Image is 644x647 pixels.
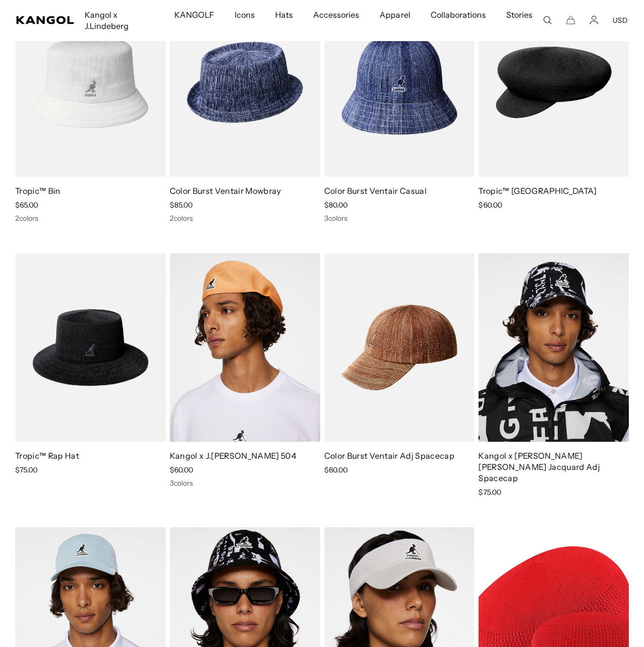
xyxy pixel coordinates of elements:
img: Kangol x J.Lindeberg Douglas 504 [170,253,320,442]
button: Cart [566,16,575,25]
summary: Search here [543,16,552,25]
a: Tropic™ [GEOGRAPHIC_DATA] [478,186,596,196]
a: Tropic™ Rap Hat [15,451,79,461]
a: Account [589,16,598,25]
span: $85.00 [170,200,193,210]
span: $60.00 [170,465,193,474]
a: Color Burst Ventair Adj Spacecap [324,451,454,461]
span: $75.00 [478,488,501,497]
img: Kangol x J.Lindeberg Cooper Jacquard Adj Spacecap [478,253,629,442]
div: 3 colors [170,479,320,488]
button: USD [613,16,628,25]
a: Kangol x J.[PERSON_NAME] 504 [170,451,296,461]
div: 2 colors [15,214,166,223]
span: $65.00 [15,200,38,210]
a: Kangol [16,16,74,24]
span: $60.00 [478,200,502,210]
span: $75.00 [15,465,37,474]
img: Color Burst Ventair Adj Spacecap [324,253,475,442]
div: 2 colors [170,214,320,223]
a: Tropic™ Bin [15,186,61,196]
span: $80.00 [324,200,348,210]
a: Kangol x [PERSON_NAME] [PERSON_NAME] Jacquard Adj Spacecap [478,451,599,483]
span: $60.00 [324,465,348,474]
a: Color Burst Ventair Mowbray [170,186,281,196]
a: Color Burst Ventair Casual [324,186,427,196]
img: Tropic™ Rap Hat [15,253,166,442]
div: 3 colors [324,214,475,223]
